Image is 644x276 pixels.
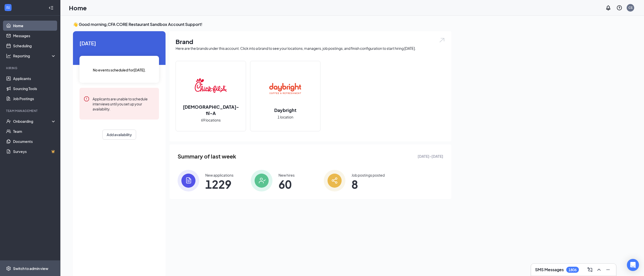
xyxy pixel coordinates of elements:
[13,266,48,271] div: Switch to admin view
[205,180,233,189] span: 1229
[205,173,233,178] div: New applications
[587,267,593,273] svg: ComposeMessage
[13,73,56,84] a: Applicants
[535,267,564,272] h3: SMS Messages
[6,109,55,113] div: Team Management
[13,31,56,41] a: Messages
[278,173,295,178] div: New hires
[586,266,594,274] button: ComposeMessage
[628,6,633,10] div: CS
[6,53,11,58] svg: Analysis
[278,180,295,189] span: 60
[69,4,87,12] h1: Home
[195,69,227,102] img: Chick-fil-A
[351,180,385,189] span: 8
[178,170,199,191] img: icon
[178,152,236,161] span: Summary of last week
[269,73,301,105] img: Daybright
[73,22,451,27] h3: 👋 Good morning, CFA CORE Restaurant Sandbox Account Support !
[569,268,577,272] div: 1806
[13,126,56,136] a: Team
[6,119,11,124] svg: UserCheck
[49,5,54,10] svg: Collapse
[324,170,345,191] img: icon
[351,173,385,178] div: Job postings posted
[176,37,445,46] h1: Brand
[604,266,612,274] button: Minimize
[277,114,293,120] span: 1 location
[13,119,52,124] div: Onboarding
[102,130,136,140] button: Add availability
[13,21,56,31] a: Home
[176,104,246,116] h2: [DEMOGRAPHIC_DATA]-fil-A
[605,5,611,11] svg: Notifications
[616,5,622,11] svg: QuestionInfo
[605,267,611,273] svg: Minimize
[251,170,272,191] img: icon
[93,96,155,111] div: Applicants are unable to schedule interviews until you set up your availability.
[13,94,56,104] a: Job Postings
[13,136,56,146] a: Documents
[84,96,90,102] svg: Error
[79,39,159,47] span: [DATE]
[13,53,56,58] div: Reporting
[93,67,146,73] span: No events scheduled for [DATE] .
[418,153,443,159] span: [DATE] - [DATE]
[6,266,11,271] svg: Settings
[6,5,11,10] svg: WorkstreamLogo
[201,117,221,123] span: 69 locations
[595,266,603,274] button: ChevronUp
[13,41,56,51] a: Scheduling
[6,66,55,70] div: Hiring
[439,37,445,43] img: open.6027fd2a22e1237b5b06.svg
[176,46,445,51] div: Here are the brands under this account. Click into a brand to see your locations, managers, job p...
[13,146,56,156] a: SurveysCrown
[13,84,56,94] a: Sourcing Tools
[269,107,301,113] h2: Daybright
[627,259,639,271] div: Open Intercom Messenger
[596,267,602,273] svg: ChevronUp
